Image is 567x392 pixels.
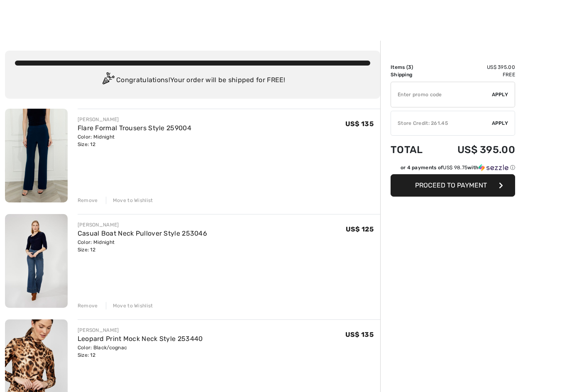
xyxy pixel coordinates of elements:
div: [PERSON_NAME] [78,116,191,123]
span: US$ 135 [345,331,374,338]
img: Congratulation2.svg [100,72,116,89]
span: Apply [492,119,508,127]
td: Free [435,71,515,78]
span: Apply [492,91,508,98]
td: US$ 395.00 [435,63,515,71]
div: Move to Wishlist [106,197,153,204]
div: [PERSON_NAME] [78,221,207,229]
img: Flare Formal Trousers Style 259004 [5,109,68,202]
a: Leopard Print Mock Neck Style 253440 [78,335,203,343]
span: US$ 125 [346,225,374,233]
div: Remove [78,197,98,204]
span: US$ 98.75 [443,165,467,170]
input: Promo code [391,82,492,107]
div: Move to Wishlist [106,302,153,309]
td: Total [391,136,435,164]
span: Proceed to Payment [415,181,487,189]
div: Congratulations! Your order will be shipped for FREE! [15,72,370,89]
td: Items ( ) [391,63,435,71]
img: Sezzle [479,164,508,171]
div: Color: Black/cognac Size: 12 [78,344,203,359]
td: Shipping [391,71,435,78]
div: Color: Midnight Size: 12 [78,239,207,253]
div: [PERSON_NAME] [78,326,203,334]
td: US$ 395.00 [435,136,515,164]
img: Casual Boat Neck Pullover Style 253046 [5,214,68,308]
a: Casual Boat Neck Pullover Style 253046 [78,229,207,237]
div: Store Credit: 261.45 [391,119,492,127]
button: Proceed to Payment [391,174,515,197]
div: or 4 payments of with [401,164,515,171]
div: or 4 payments ofUS$ 98.75withSezzle Click to learn more about Sezzle [391,164,515,174]
div: Color: Midnight Size: 12 [78,133,191,148]
a: Flare Formal Trousers Style 259004 [78,124,191,132]
span: US$ 135 [345,120,374,128]
span: 3 [408,64,411,70]
div: Remove [78,302,98,309]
